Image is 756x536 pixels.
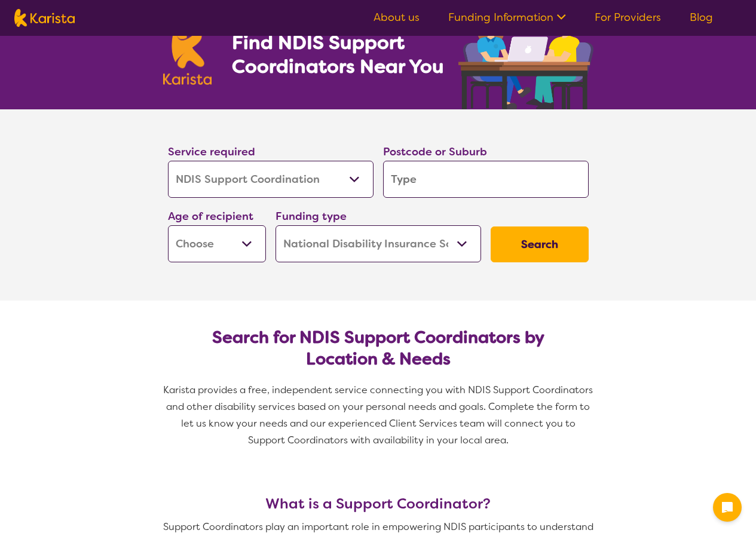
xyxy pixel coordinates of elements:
[177,327,579,370] h2: Search for NDIS Support Coordinators by Location & Needs
[163,495,593,512] h3: What is a Support Coordinator?
[458,5,593,109] img: support-coordination
[14,9,75,27] img: Karista logo
[595,10,661,24] a: For Providers
[383,161,589,198] input: Type
[383,145,487,159] label: Postcode or Suburb
[232,30,453,78] h1: Find NDIS Support Coordinators Near You
[690,10,713,24] a: Blog
[168,145,255,159] label: Service required
[448,10,566,24] a: Funding Information
[374,10,420,24] a: About us
[163,384,595,446] span: Karista provides a free, independent service connecting you with NDIS Support Coordinators and ot...
[163,20,212,85] img: Karista logo
[491,226,589,262] button: Search
[168,209,253,223] label: Age of recipient
[276,209,347,223] label: Funding type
